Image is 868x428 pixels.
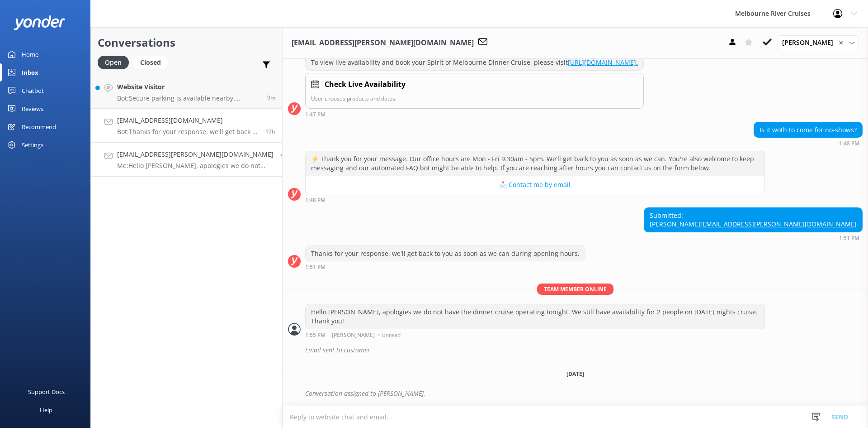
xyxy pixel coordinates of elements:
div: 2025-08-22T04:32:46.346 [288,386,863,401]
span: [PERSON_NAME] [332,332,375,338]
strong: 1:55 PM [305,332,325,338]
p: Bot: Secure parking is available nearby. [PERSON_NAME][GEOGRAPHIC_DATA] has two convenient locati... [117,94,260,102]
div: 2025-08-20T03:59:21.880 [288,342,863,358]
a: [EMAIL_ADDRESS][DOMAIN_NAME]Bot:Thanks for your response, we'll get back to you as soon as we can... [91,109,282,143]
strong: 1:47 PM [305,112,325,117]
a: [URL][DOMAIN_NAME]. [568,58,638,67]
div: Support Docs [28,383,65,401]
strong: 1:48 PM [305,197,325,203]
h3: [EMAIL_ADDRESS][PERSON_NAME][DOMAIN_NAME] [292,37,474,49]
div: To view live availability and book your Spirit of Melbourne Dinner Cruise, please visit [306,55,643,70]
h2: Conversations [98,34,275,51]
a: Closed [133,57,172,67]
a: Website VisitorBot:Secure parking is available nearby. [PERSON_NAME][GEOGRAPHIC_DATA] has two con... [91,75,282,109]
h4: [EMAIL_ADDRESS][DOMAIN_NAME] [117,115,259,125]
h4: Check Live Availability [325,79,406,91]
div: Chatbot [22,82,44,100]
div: Aug 20 2025 01:51pm (UTC +10:00) Australia/Sydney [644,235,863,241]
div: Is it woth to come for no-shows? [754,122,862,138]
span: Aug 21 2025 09:41pm (UTC +10:00) Australia/Sydney [265,128,275,135]
span: Team member online [537,284,613,295]
div: Aug 20 2025 01:47pm (UTC +10:00) Australia/Sydney [305,111,644,117]
div: Submitted: [PERSON_NAME] [644,208,862,232]
span: Aug 22 2025 02:54pm (UTC +10:00) Australia/Sydney [267,94,275,101]
p: User chooses products and dates. [311,94,638,103]
span: [PERSON_NAME] [782,38,839,48]
a: [EMAIL_ADDRESS][PERSON_NAME][DOMAIN_NAME] [700,220,857,228]
div: Assign User [778,35,859,50]
div: Aug 20 2025 01:51pm (UTC +10:00) Australia/Sydney [305,264,585,270]
p: Me: Hello [PERSON_NAME], apologies we do not have the dinner cruise operating tonight. We still h... [117,162,274,170]
strong: 1:48 PM [839,141,859,146]
button: 📩 Contact me by email [306,176,764,194]
div: Reviews [22,100,43,118]
span: • Unread [378,332,401,338]
div: Conversation assigned to [PERSON_NAME]. [305,386,863,401]
div: Aug 20 2025 01:55pm (UTC +10:00) Australia/Sydney [305,332,765,338]
span: ✕ [839,38,843,47]
img: yonder-white-logo.png [14,15,66,30]
div: Aug 20 2025 01:48pm (UTC +10:00) Australia/Sydney [305,197,765,203]
div: Help [40,401,52,419]
div: Recommend [22,118,56,136]
div: Home [22,45,38,63]
h4: [EMAIL_ADDRESS][PERSON_NAME][DOMAIN_NAME] [117,149,274,159]
a: Open [98,57,133,67]
div: Hello [PERSON_NAME], apologies we do not have the dinner cruise operating tonight. We still have ... [306,304,764,328]
strong: 1:51 PM [839,236,859,241]
div: Settings [22,136,43,154]
div: Closed [133,56,168,69]
div: Aug 20 2025 01:48pm (UTC +10:00) Australia/Sydney [754,140,863,146]
div: Open [98,56,129,69]
p: Bot: Thanks for your response, we'll get back to you as soon as we can during opening hours. [117,128,259,136]
span: [DATE] [561,370,590,378]
h4: Website Visitor [117,82,260,92]
div: Inbox [22,63,38,82]
strong: 1:51 PM [305,264,325,270]
div: ⚡ Thank you for your message. Our office hours are Mon - Fri 9.30am - 5pm. We'll get back to you ... [306,151,764,175]
a: [EMAIL_ADDRESS][PERSON_NAME][DOMAIN_NAME]Me:Hello [PERSON_NAME], apologies we do not have the din... [91,143,282,177]
div: Thanks for your response, we'll get back to you as soon as we can during opening hours. [306,246,585,261]
div: Email sent to customer [305,342,863,358]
